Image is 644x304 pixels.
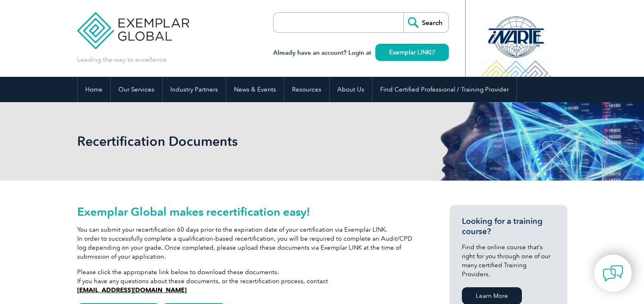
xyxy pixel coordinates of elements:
h3: Looking for a training course? [462,216,555,237]
img: contact-chat.png [603,263,623,284]
a: Home [78,77,110,102]
h3: Already have an account? Login at [273,48,449,58]
a: News & Events [226,77,284,102]
p: Find the online course that’s right for you through one of our many certified Training Providers. [462,243,555,279]
p: Leading the way to excellence [77,55,167,64]
a: Our Services [111,77,162,102]
p: Please click the appropriate link below to download these documents. If you have any questions ab... [77,268,420,295]
h2: Recertification Documents [77,135,420,148]
img: open_square.png [430,50,435,54]
a: Find Certified Professional / Training Provider [372,77,517,102]
p: You can submit your recertification 60 days prior to the expiration date of your certification vi... [77,225,420,261]
input: Search [403,13,448,32]
a: Exemplar LINK [375,44,449,61]
a: Resources [284,77,329,102]
a: About Us [330,77,372,102]
a: Industry Partners [163,77,226,102]
a: [EMAIL_ADDRESS][DOMAIN_NAME] [77,286,187,294]
h2: Exemplar Global makes recertification easy! [77,205,420,218]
